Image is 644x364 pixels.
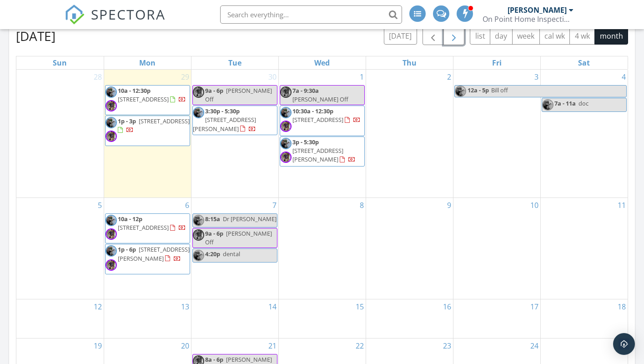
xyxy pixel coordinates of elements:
[620,70,628,84] a: Go to October 4, 2025
[441,339,453,353] a: Go to October 23, 2025
[118,215,142,223] span: 10a - 12p
[366,299,453,339] td: Go to October 16, 2025
[205,107,240,115] span: 3:30p - 5:30p
[423,26,444,45] button: Previous month
[292,138,319,146] span: 3p - 5:30p
[65,12,166,31] a: SPECTORA
[292,147,343,163] span: [STREET_ADDRESS][PERSON_NAME]
[105,213,190,243] a: 10a - 12p [STREET_ADDRESS]
[118,223,169,232] span: [STREET_ADDRESS]
[191,70,278,198] td: Go to September 30, 2025
[193,107,256,132] a: 3:30p - 5:30p [STREET_ADDRESS][PERSON_NAME]
[92,339,104,353] a: Go to October 19, 2025
[579,99,589,107] span: doc
[179,70,191,84] a: Go to September 29, 2025
[118,95,169,103] span: [STREET_ADDRESS]
[280,136,365,167] a: 3p - 5:30p [STREET_ADDRESS][PERSON_NAME]
[280,152,292,163] img: meee.jpg
[540,299,628,339] td: Go to October 18, 2025
[106,259,117,271] img: meee.jpg
[312,56,332,69] a: Wednesday
[358,198,366,212] a: Go to October 8, 2025
[490,56,503,69] a: Friday
[271,198,278,212] a: Go to October 7, 2025
[65,5,85,25] img: The Best Home Inspection Software - Spectora
[292,107,333,115] span: 10:30a - 12:30p
[401,56,418,69] a: Thursday
[205,229,223,238] span: 9a - 6p
[533,70,540,84] a: Go to October 3, 2025
[192,106,277,135] a: 3:30p - 5:30p [STREET_ADDRESS][PERSON_NAME]
[280,106,365,136] a: 10:30a - 12:30p [STREET_ADDRESS]
[528,299,540,314] a: Go to October 17, 2025
[613,333,635,355] div: Open Intercom Messenger
[193,107,204,118] img: img_5621.jpeg
[453,70,540,198] td: Go to October 3, 2025
[193,229,204,241] img: meee.jpg
[91,5,166,24] span: SPECTORA
[205,86,272,103] span: [PERSON_NAME] Off
[104,198,191,299] td: Go to October 6, 2025
[223,250,240,258] span: dental
[193,116,256,132] span: [STREET_ADDRESS][PERSON_NAME]
[358,70,366,84] a: Go to October 1, 2025
[16,198,104,299] td: Go to October 5, 2025
[191,299,278,339] td: Go to October 14, 2025
[467,86,489,97] span: 12a - 5p
[137,56,157,69] a: Monday
[528,198,540,212] a: Go to October 10, 2025
[105,244,190,274] a: 1p - 6p [STREET_ADDRESS][PERSON_NAME]
[540,198,628,299] td: Go to October 11, 2025
[280,107,292,118] img: img_5621.jpeg
[616,299,628,314] a: Go to October 18, 2025
[96,198,104,212] a: Go to October 5, 2025
[205,229,272,246] span: [PERSON_NAME] Off
[183,198,191,212] a: Go to October 6, 2025
[104,70,191,198] td: Go to September 29, 2025
[280,86,292,98] img: meee.jpg
[205,86,223,95] span: 9a - 6p
[191,198,278,299] td: Go to October 7, 2025
[106,117,117,128] img: img_5621.jpeg
[267,70,278,84] a: Go to September 30, 2025
[92,70,104,84] a: Go to September 28, 2025
[179,339,191,353] a: Go to October 20, 2025
[443,26,465,45] button: Next month
[384,27,417,45] button: [DATE]
[490,27,513,45] button: day
[445,70,453,84] a: Go to October 2, 2025
[16,70,104,198] td: Go to September 28, 2025
[16,299,104,339] td: Go to October 12, 2025
[278,70,366,198] td: Go to October 1, 2025
[512,27,540,45] button: week
[292,86,319,95] span: 7a - 9:30a
[491,86,508,94] span: Bill off
[470,27,490,45] button: list
[278,198,366,299] td: Go to October 8, 2025
[223,215,277,223] span: Dr [PERSON_NAME]
[292,116,343,124] span: [STREET_ADDRESS]
[267,299,278,314] a: Go to October 14, 2025
[508,5,567,15] div: [PERSON_NAME]
[616,198,628,212] a: Go to October 11, 2025
[105,85,190,115] a: 10a - 12:30p [STREET_ADDRESS]
[118,215,186,232] a: 10a - 12p [STREET_ADDRESS]
[569,27,595,45] button: 4 wk
[205,250,220,258] span: 4:20p
[453,299,540,339] td: Go to October 17, 2025
[455,86,466,97] img: img_5621.jpeg
[542,99,553,111] img: img_5621.jpeg
[118,245,190,262] span: [STREET_ADDRESS][PERSON_NAME]
[92,299,104,314] a: Go to October 12, 2025
[528,339,540,353] a: Go to October 24, 2025
[292,95,348,103] span: [PERSON_NAME] Off
[179,299,191,314] a: Go to October 13, 2025
[193,86,204,98] img: meee.jpg
[280,121,292,132] img: meee.jpg
[554,99,576,107] span: 7a - 11a
[280,138,292,149] img: img_5621.jpeg
[445,198,453,212] a: Go to October 9, 2025
[292,107,361,124] a: 10:30a - 12:30p [STREET_ADDRESS]
[118,86,186,103] a: 10a - 12:30p [STREET_ADDRESS]
[220,5,402,24] input: Search everything...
